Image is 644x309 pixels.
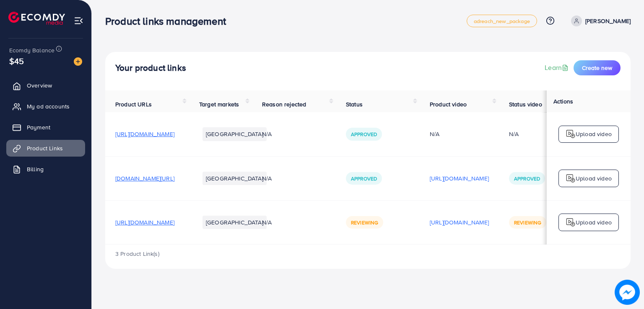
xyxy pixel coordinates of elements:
span: Payment [27,123,50,131]
span: N/A [262,218,272,227]
span: N/A [262,174,272,183]
p: Upload video [576,129,612,139]
p: Upload video [576,217,612,227]
p: [PERSON_NAME] [585,16,631,26]
span: Reason rejected [262,100,306,108]
span: Product Links [27,144,63,152]
span: Approved [351,175,377,182]
span: Status [346,100,363,108]
span: Approved [351,131,377,138]
span: Product video [430,100,467,108]
li: [GEOGRAPHIC_DATA] [203,216,267,229]
span: 3 Product Link(s) [115,250,159,258]
li: [GEOGRAPHIC_DATA] [203,127,267,141]
span: [URL][DOMAIN_NAME] [115,130,174,138]
div: N/A [430,130,489,138]
span: My ad accounts [27,102,70,111]
img: menu [74,16,83,26]
img: logo [566,129,576,139]
a: Payment [6,119,85,136]
a: adreach_new_package [467,15,537,27]
img: logo [566,217,576,227]
p: Upload video [576,173,612,183]
span: Target markets [199,100,239,108]
span: Actions [553,97,573,106]
span: Billing [27,165,44,173]
span: Reviewing [351,219,378,226]
span: Ecomdy Balance [9,46,55,54]
span: N/A [262,130,272,138]
img: logo [566,173,576,183]
div: N/A [509,130,519,138]
p: [URL][DOMAIN_NAME] [430,217,489,227]
img: image [74,57,82,66]
button: Create new [574,60,621,75]
span: Create new [582,64,612,72]
img: logo [8,12,65,25]
a: [PERSON_NAME] [568,15,631,26]
span: Overview [27,81,52,90]
li: [GEOGRAPHIC_DATA] [203,172,267,185]
a: Billing [6,161,85,178]
a: My ad accounts [6,98,85,115]
h3: Product links management [105,15,233,27]
span: adreach_new_package [474,18,530,24]
span: [URL][DOMAIN_NAME] [115,218,174,227]
span: Status video [509,100,542,108]
h4: Your product links [115,63,186,73]
a: Learn [545,63,570,72]
span: Reviewing [514,219,541,226]
span: Product URLs [115,100,152,108]
span: Approved [514,175,540,182]
p: [URL][DOMAIN_NAME] [430,173,489,183]
a: Product Links [6,140,85,157]
span: $45 [9,55,24,67]
a: Overview [6,77,85,94]
img: image [615,280,640,305]
span: [DOMAIN_NAME][URL] [115,174,174,183]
